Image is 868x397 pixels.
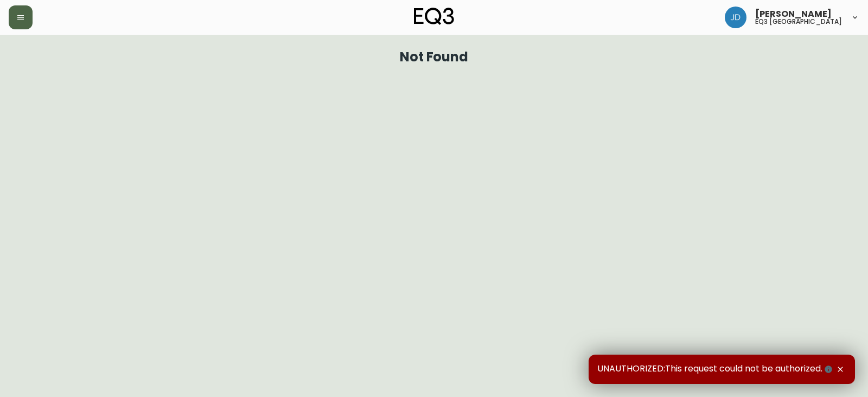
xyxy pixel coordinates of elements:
[755,10,832,18] span: [PERSON_NAME]
[400,52,469,62] h1: Not Found
[755,18,842,25] h5: eq3 [GEOGRAPHIC_DATA]
[597,363,834,375] span: UNAUTHORIZED:This request could not be authorized.
[414,8,454,25] img: logo
[725,7,746,28] img: 7c567ac048721f22e158fd313f7f0981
